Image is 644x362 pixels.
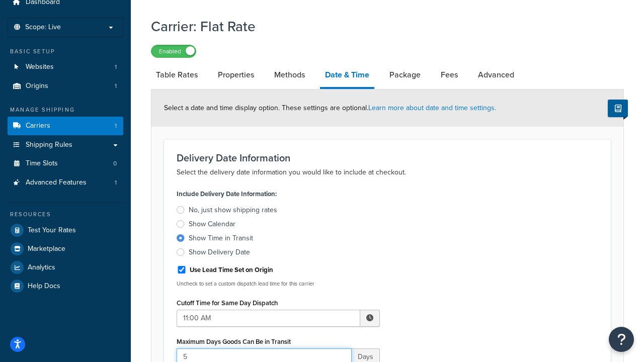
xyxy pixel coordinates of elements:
span: Test Your Rates [28,226,76,235]
button: Show Help Docs [608,100,628,117]
a: Fees [436,63,463,87]
span: Time Slots [26,159,58,168]
h1: Carrier: Flat Rate [151,17,611,36]
label: Use Lead Time Set on Origin [190,265,273,275]
li: Websites [8,58,123,76]
span: 1 [115,63,117,71]
a: Properties [213,63,259,87]
span: Marketplace [28,245,65,253]
a: Learn more about date and time settings. [368,103,496,113]
span: Advanced Features [26,178,87,187]
span: Origins [26,82,48,90]
a: Test Your Rates [8,221,123,239]
div: Show Time in Transit [189,233,253,243]
p: Uncheck to set a custom dispatch lead time for this carrier [177,280,380,288]
a: Methods [269,63,310,87]
div: Resources [8,210,123,219]
label: Maximum Days Goods Can Be in Transit [177,338,291,345]
span: 0 [113,159,117,168]
p: Select the delivery date information you would like to include at checkout. [177,166,598,178]
li: Advanced Features [8,173,123,192]
a: Package [384,63,426,87]
span: Websites [26,63,54,71]
div: Show Delivery Date [189,247,250,257]
span: 1 [115,122,117,130]
span: Help Docs [28,282,60,291]
h3: Delivery Date Information [177,152,598,163]
a: Websites1 [8,58,123,76]
a: Marketplace [8,240,123,258]
li: Carriers [8,117,123,135]
label: Enabled [151,45,196,57]
a: Advanced [473,63,519,87]
a: Advanced Features1 [8,173,123,192]
label: Include Delivery Date Information: [177,187,277,201]
div: No, just show shipping rates [189,205,277,215]
a: Table Rates [151,63,203,87]
div: Manage Shipping [8,106,123,114]
li: Origins [8,77,123,96]
a: Date & Time [320,63,374,89]
span: Shipping Rules [26,141,72,149]
span: 1 [115,82,117,90]
a: Shipping Rules [8,136,123,154]
a: Origins1 [8,77,123,96]
div: Show Calendar [189,219,235,229]
a: Analytics [8,258,123,277]
label: Cutoff Time for Same Day Dispatch [177,299,278,307]
span: Select a date and time display option. These settings are optional. [164,103,496,113]
a: Time Slots0 [8,154,123,173]
span: Carriers [26,122,50,130]
span: Scope: Live [25,23,61,32]
button: Open Resource Center [609,327,634,352]
span: 1 [115,178,117,187]
a: Help Docs [8,277,123,295]
a: Carriers1 [8,117,123,135]
div: Basic Setup [8,47,123,56]
span: Analytics [28,263,55,272]
li: Time Slots [8,154,123,173]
